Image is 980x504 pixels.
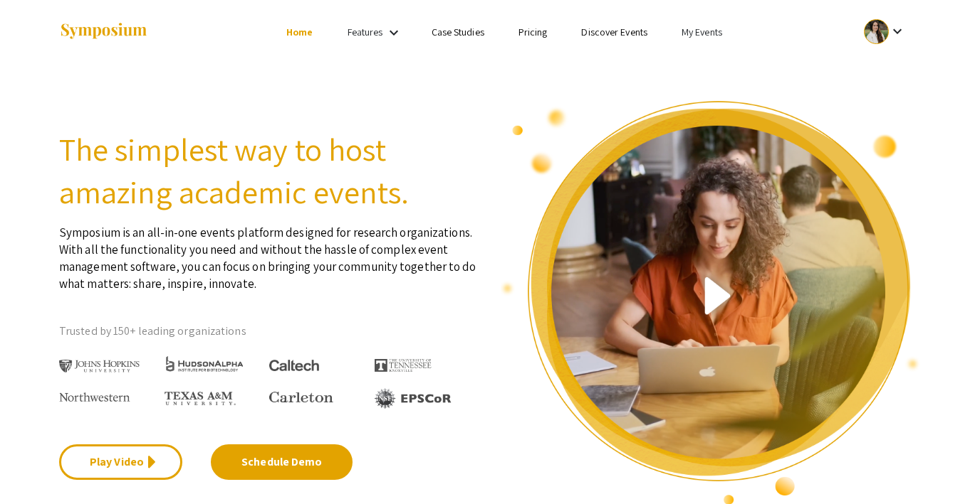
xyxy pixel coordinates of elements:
iframe: Chat [11,440,61,493]
mat-icon: Expand Features list [385,24,402,41]
a: Schedule Demo [211,444,353,480]
h2: The simplest way to host amazing academic events. [59,128,479,213]
img: Johns Hopkins University [59,360,140,373]
a: Play Video [59,444,182,480]
img: Symposium by ForagerOne [59,22,148,41]
a: Features [348,26,383,38]
p: Trusted by 150+ leading organizations [59,321,479,342]
a: Case Studies [432,26,484,38]
a: My Events [682,26,722,38]
p: Symposium is an all-in-one events platform designed for research organizations. With all the func... [59,213,479,292]
mat-icon: Expand account dropdown [889,23,906,40]
img: The University of Tennessee [375,359,432,372]
img: Carleton [269,392,333,403]
img: HudsonAlpha [165,355,245,372]
img: EPSCOR [375,388,453,409]
a: Discover Events [581,26,647,38]
a: Home [286,26,313,38]
img: Northwestern [59,392,130,401]
button: Expand account dropdown [849,16,921,48]
img: Texas A&M University [165,392,236,406]
img: Caltech [269,360,319,372]
a: Pricing [518,26,548,38]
